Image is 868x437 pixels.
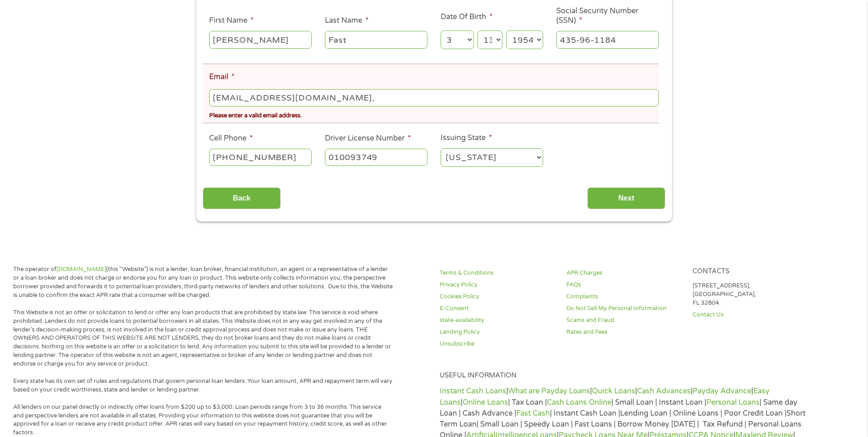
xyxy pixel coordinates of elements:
[209,72,235,82] label: Email
[440,281,555,289] a: Privacy Policy
[440,269,555,277] a: Terms & Conditions
[693,281,808,307] p: [STREET_ADDRESS], [GEOGRAPHIC_DATA], FL 32804.
[209,89,658,106] input: john@gmail.com
[693,267,808,276] h4: Contacts
[592,387,635,396] a: Quick Loans
[556,6,659,25] label: Social Security Number (SSN)
[440,372,808,380] h4: Useful Information
[209,134,253,143] label: Cell Phone
[693,311,808,319] a: Contact Us
[209,31,312,48] input: John
[440,316,555,325] a: state-availability
[325,134,411,143] label: Driver License Number
[209,108,658,121] div: Please enter a valid email address.
[440,340,555,348] a: Unsubscribe
[516,409,550,418] a: Fast Cash
[566,328,682,337] a: Rates and Fees
[566,281,682,289] a: FAQs
[637,387,691,396] a: Cash Advances
[462,398,508,407] a: Online Loans
[693,387,751,396] a: Payday Advance
[556,31,659,48] input: 078-05-1120
[13,377,393,394] p: Every state has its own set of rules and regulations that govern personal loan lenders. Your loan...
[209,149,312,166] input: (541) 754-3010
[440,328,555,337] a: Lending Policy
[440,304,555,313] a: E-Consent
[440,292,555,301] a: Cookies Policy
[566,269,682,277] a: APR Charges
[441,12,493,22] label: Date Of Birth
[441,133,492,143] label: Issuing State
[566,292,682,301] a: Complaints
[13,265,393,300] p: The operator of (this “Website”) is not a lender, loan broker, financial institution, an agent or...
[325,31,427,48] input: Smith
[547,398,611,407] a: Cash Loans Online
[13,308,393,368] p: This Website is not an offer or solicitation to lend or offer any loan products that are prohibit...
[440,387,506,396] a: Instant Cash Loans
[440,387,770,407] a: Easy Loans
[566,304,682,313] a: Do Not Sell My Personal Information
[566,316,682,325] a: Scams and Fraud
[56,266,106,273] a: [DOMAIN_NAME]
[706,398,760,407] a: Personal Loans
[508,387,590,396] a: What are Payday Loans
[587,187,665,210] input: Next
[209,16,254,25] label: First Name
[203,187,281,210] input: Back
[325,16,369,25] label: Last Name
